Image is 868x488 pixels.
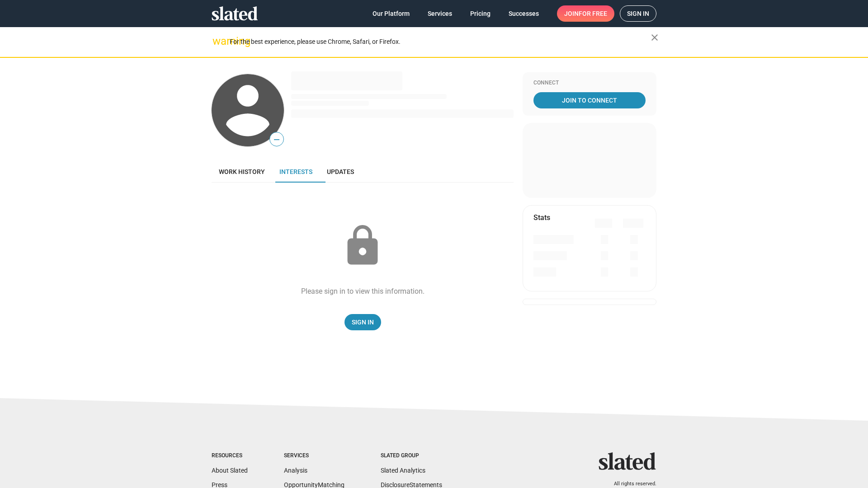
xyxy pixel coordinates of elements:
[373,5,410,22] span: Our Platform
[270,134,283,145] span: —
[381,467,425,474] a: Slated Analytics
[620,5,656,22] a: Sign in
[365,5,417,22] a: Our Platform
[564,5,607,22] span: Join
[463,5,498,22] a: Pricing
[557,5,614,22] a: Joinfor free
[509,5,539,22] span: Successes
[428,5,452,22] span: Services
[279,168,312,175] span: Interests
[284,452,344,460] div: Services
[352,314,374,330] span: Sign In
[301,286,425,296] div: Please sign in to view this information.
[327,168,354,175] span: Updates
[212,36,223,47] mat-icon: warning
[219,168,265,175] span: Work history
[535,92,644,108] span: Join To Connect
[420,5,459,22] a: Services
[533,92,646,108] a: Join To Connect
[272,161,320,183] a: Interests
[212,467,248,474] a: About Slated
[212,161,272,183] a: Work history
[627,6,649,21] span: Sign in
[470,5,491,22] span: Pricing
[230,36,651,48] div: For the best experience, please use Chrome, Safari, or Firefox.
[284,467,307,474] a: Analysis
[579,5,607,22] span: for free
[533,80,646,87] div: Connect
[340,223,385,268] mat-icon: lock
[320,161,361,183] a: Updates
[533,213,550,222] mat-card-title: Stats
[344,314,381,330] a: Sign In
[501,5,546,22] a: Successes
[212,452,248,460] div: Resources
[381,452,442,460] div: Slated Group
[649,32,660,43] mat-icon: close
